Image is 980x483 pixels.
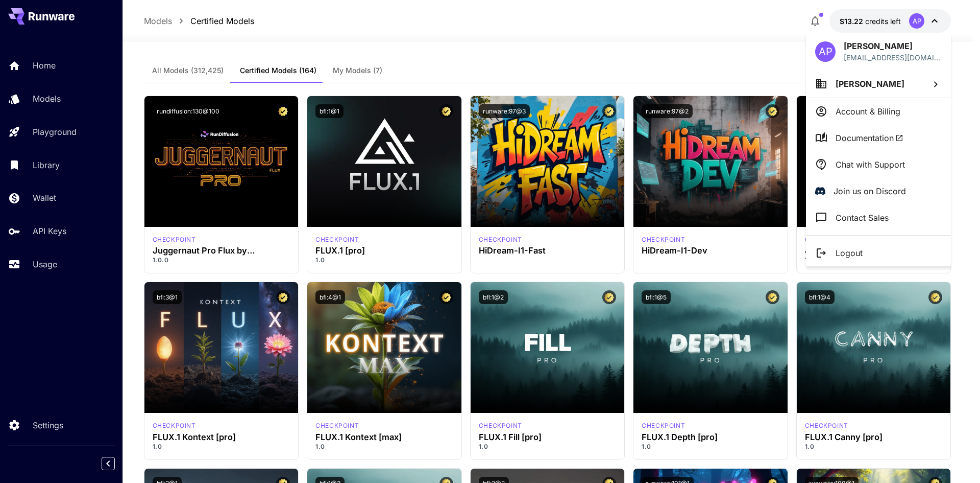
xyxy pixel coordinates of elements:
p: Join us on Discord [834,185,906,197]
button: [PERSON_NAME] [806,70,951,98]
div: syntienceapp@gmail.com [844,52,942,63]
p: [EMAIL_ADDRESS][DOMAIN_NAME] [844,52,942,63]
p: Chat with Support [836,158,905,171]
p: Account & Billing [836,105,900,118]
span: Documentation [836,132,903,144]
span: [PERSON_NAME] [836,79,904,89]
div: AP [815,41,836,62]
p: Contact Sales [836,212,889,224]
p: Logout [836,247,863,259]
p: [PERSON_NAME] [844,40,942,52]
